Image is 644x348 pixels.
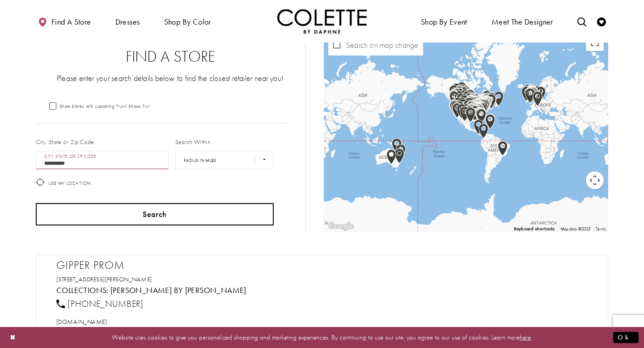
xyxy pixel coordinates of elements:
a: Open this area in Google Maps (opens a new window) [326,221,356,232]
select: Radius In Miles [175,151,274,170]
a: Visit Colette by Daphne page - Opens in new tab [110,285,246,295]
img: Colette by Daphne [277,9,367,34]
a: Terms (opens in new tab) [596,226,606,232]
p: Please enter your search details below to find the closest retailer near you! [54,72,287,84]
h2: Gipper Prom [56,259,597,272]
input: City, State, or ZIP Code [36,151,169,170]
button: Keyboard shortcuts [513,226,555,232]
a: Opens in new tab [56,275,152,283]
button: Close Dialog [5,330,21,345]
img: Google [326,221,356,232]
p: Website uses cookies to give you personalized shopping and marketing experiences. By continuing t... [64,331,580,344]
button: Map camera controls [586,171,604,189]
a: Toggle search [575,9,589,34]
span: Collections: [56,285,109,295]
div: Map with store locations [324,29,608,232]
a: Opens in new tab [56,318,107,326]
label: Search Within [175,137,210,146]
button: Submit Dialog [613,332,639,343]
a: [PHONE_NUMBER] [56,298,144,310]
button: Search [36,203,274,225]
label: City, State or Zip Code [36,137,94,146]
span: [PHONE_NUMBER] [68,298,143,310]
a: here [520,333,531,342]
h2: Find a Store [54,48,287,66]
span: [DOMAIN_NAME] [56,318,107,326]
a: Visit Home Page [277,9,367,34]
a: Check Wishlist [595,9,608,34]
span: Map data ©2025 [560,226,591,232]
